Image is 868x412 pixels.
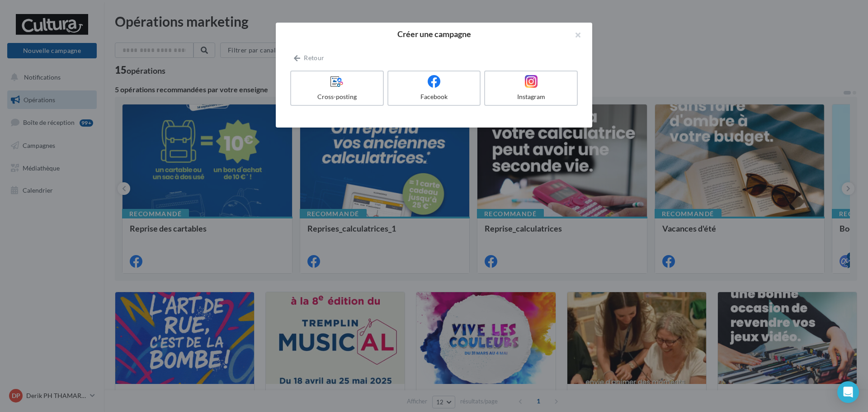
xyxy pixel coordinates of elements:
[392,92,476,101] div: Facebook
[295,92,379,101] div: Cross-posting
[290,52,328,63] button: Retour
[290,30,578,38] h2: Créer une campagne
[489,92,573,101] div: Instagram
[837,381,859,403] div: Open Intercom Messenger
